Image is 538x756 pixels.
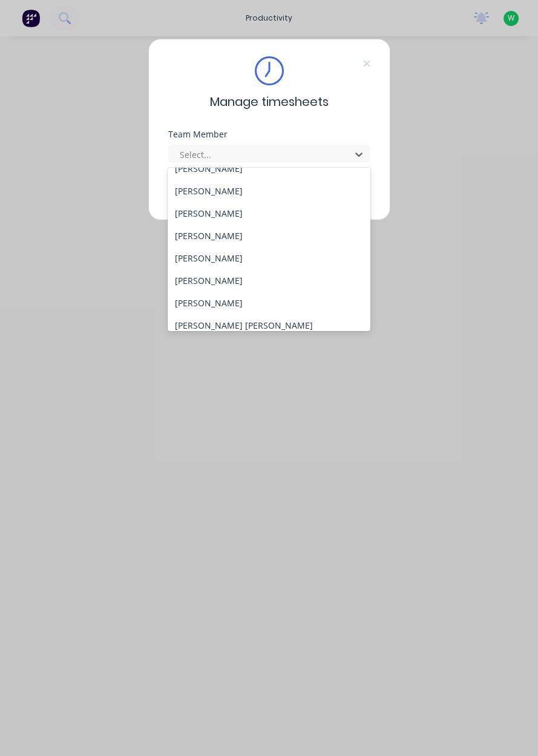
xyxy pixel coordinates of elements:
[168,247,370,269] div: [PERSON_NAME]
[168,269,370,292] div: [PERSON_NAME]
[168,314,370,337] div: [PERSON_NAME] [PERSON_NAME]
[210,93,329,111] span: Manage timesheets
[168,202,370,225] div: [PERSON_NAME]
[168,225,370,247] div: [PERSON_NAME]
[168,130,370,139] div: Team Member
[168,292,370,314] div: [PERSON_NAME]
[168,157,370,180] div: [PERSON_NAME]
[168,180,370,202] div: [PERSON_NAME]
